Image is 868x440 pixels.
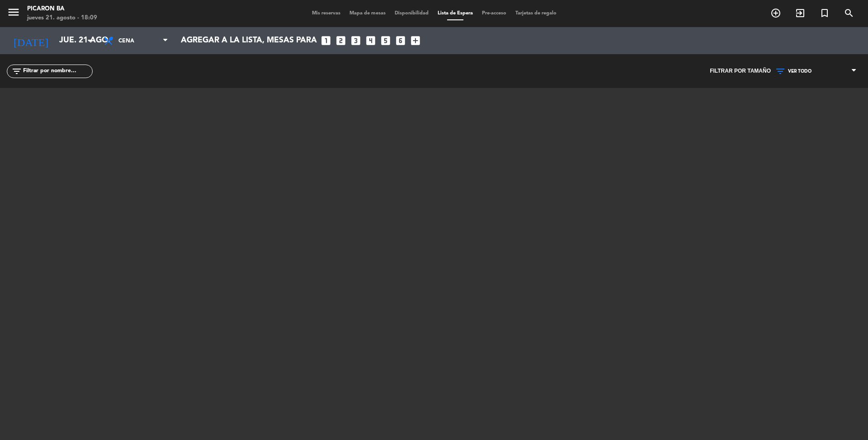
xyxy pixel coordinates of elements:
i: looks_two [335,35,347,46]
i: add_box [410,35,421,46]
div: Picaron BA [27,5,97,14]
div: jueves 21. agosto - 18:09 [27,14,97,23]
i: exit_to_app [795,8,806,19]
span: Agregar a la lista, mesas para [181,36,317,45]
i: menu [7,5,20,19]
i: looks_6 [395,35,406,46]
i: filter_list [11,66,22,77]
i: looks_3 [350,35,362,46]
span: Mis reservas [307,11,345,16]
span: Pre-acceso [477,11,511,16]
span: Tarjetas de regalo [511,11,561,16]
i: turned_in_not [819,8,830,19]
i: add_circle_outline [770,8,781,19]
i: arrow_drop_down [84,35,95,46]
button: menu [7,5,20,22]
span: Lista de Espera [433,11,477,16]
i: search [844,8,854,19]
span: Mapa de mesas [345,11,390,16]
input: Filtrar por nombre... [22,66,92,76]
span: VER TODO [788,69,811,74]
span: Disponibilidad [390,11,433,16]
i: looks_4 [365,35,377,46]
i: looks_one [320,35,332,46]
span: Cena [118,32,161,50]
i: looks_5 [380,35,392,46]
span: Filtrar por tamaño [710,67,771,76]
i: [DATE] [7,31,55,51]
